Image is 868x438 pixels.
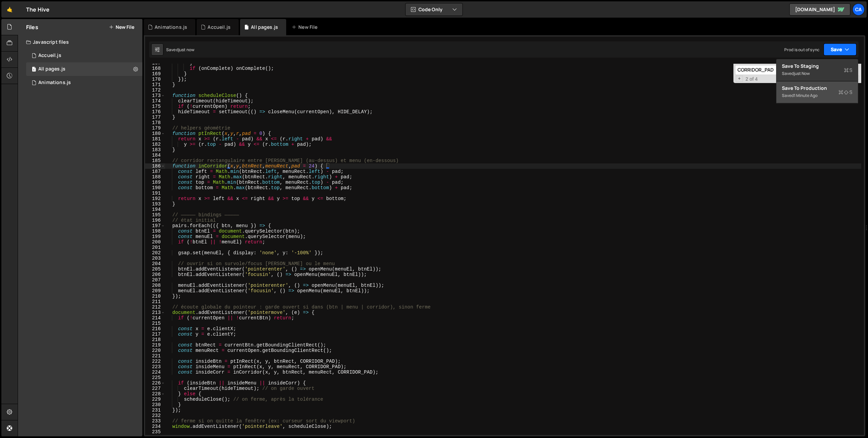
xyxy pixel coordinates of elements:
input: Search for [735,65,820,75]
div: Animations.js [155,24,187,31]
div: 226 [145,380,165,386]
h2: Files [26,23,38,31]
div: 228 [145,391,165,397]
div: Javascript files [18,35,142,49]
div: Saved [782,92,852,100]
div: 194 [145,207,165,212]
div: 232 [145,413,165,418]
div: 196 [145,218,165,223]
div: 215 [145,321,165,326]
div: 1 minute ago [794,93,817,98]
div: 200 [145,239,165,245]
div: 219 [145,342,165,348]
div: 222 [145,359,165,364]
div: 227 [145,386,165,391]
div: 169 [145,71,165,77]
div: 179 [145,125,165,131]
div: 17034/46801.js [26,49,142,62]
div: 183 [145,147,165,153]
div: 202 [145,250,165,256]
div: Accueil.js [208,24,231,31]
div: Accueil.js [38,53,61,59]
div: 171 [145,82,165,87]
div: 193 [145,201,165,207]
div: 212 [145,304,165,310]
div: 206 [145,272,165,277]
button: Save to StagingS Savedjust now [776,59,858,81]
div: 178 [145,120,165,125]
div: New File [292,24,320,31]
div: 198 [145,228,165,234]
div: 182 [145,142,165,147]
a: 🤙 [1,1,18,18]
div: 218 [145,337,165,342]
button: New File [109,24,134,30]
div: 174 [145,98,165,104]
div: 176 [145,109,165,115]
span: S [844,67,852,74]
div: 188 [145,174,165,180]
div: 225 [145,375,165,380]
div: Save to Staging [782,63,852,69]
div: 195 [145,212,165,218]
div: 220 [145,348,165,353]
div: 191 [145,191,165,196]
div: 205 [145,266,165,272]
div: Saved [166,47,194,53]
div: 17034/46849.js [26,76,142,89]
div: 189 [145,180,165,185]
div: 175 [145,104,165,109]
div: 233 [145,418,165,424]
div: 201 [145,245,165,250]
button: Code Only [406,3,462,16]
div: 170 [145,77,165,82]
button: Save [824,43,856,56]
span: Toggle Replace mode [736,76,743,82]
button: Save to ProductionS Saved1 minute ago [776,81,858,103]
div: 197 [145,223,165,228]
div: Prod is out of sync [784,47,820,53]
div: 211 [145,299,165,304]
div: 223 [145,364,165,370]
div: 17034/46803.js [26,62,142,76]
div: 187 [145,169,165,174]
div: 224 [145,370,165,375]
div: Save to Production [782,85,852,92]
div: Saved [782,69,852,78]
div: 210 [145,294,165,299]
div: 172 [145,87,165,93]
div: 185 [145,158,165,163]
div: 214 [145,315,165,321]
div: 221 [145,353,165,359]
div: 235 [145,429,165,435]
div: 217 [145,332,165,337]
div: The Hive [26,5,50,14]
div: just now [794,71,810,76]
div: 207 [145,277,165,283]
div: 203 [145,256,165,261]
div: All pages.js [38,66,65,72]
div: All pages.js [251,24,278,31]
a: [DOMAIN_NAME] [789,3,850,16]
div: 216 [145,326,165,332]
span: 2 of 4 [743,76,761,82]
div: 209 [145,288,165,294]
div: 177 [145,115,165,120]
a: Ca [852,3,865,16]
div: 234 [145,424,165,429]
div: 173 [145,93,165,98]
div: 186 [145,163,165,169]
div: 184 [145,153,165,158]
div: 230 [145,402,165,407]
div: 192 [145,196,165,201]
div: 190 [145,185,165,191]
span: S [839,89,852,96]
div: 181 [145,136,165,142]
div: 199 [145,234,165,239]
div: 168 [145,66,165,71]
div: 229 [145,397,165,402]
span: 1 [32,67,36,73]
div: 204 [145,261,165,266]
div: 231 [145,407,165,413]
